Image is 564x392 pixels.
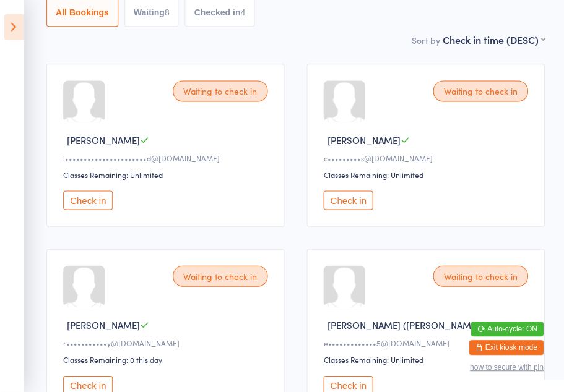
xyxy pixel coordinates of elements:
[64,153,272,163] div: l••••••••••••••••••••••d@[DOMAIN_NAME]
[324,191,373,210] button: Check in
[412,35,440,47] label: Sort by
[64,169,272,180] div: Classes Remaining: Unlimited
[324,338,532,348] div: e•••••••••••••5@[DOMAIN_NAME]
[67,318,141,331] span: [PERSON_NAME]
[64,338,272,348] div: r•••••••••••y@[DOMAIN_NAME]
[469,340,544,355] button: Exit kiosk mode
[64,191,113,210] button: Check in
[328,318,489,331] span: [PERSON_NAME] ([PERSON_NAME]) L
[433,266,528,287] div: Waiting to check in
[241,8,246,18] div: 4
[324,169,532,180] div: Classes Remaining: Unlimited
[165,8,170,18] div: 8
[324,153,532,163] div: c•••••••••s@[DOMAIN_NAME]
[443,33,545,47] div: Check in time (DESC)
[67,134,141,147] span: [PERSON_NAME]
[64,354,272,365] div: Classes Remaining: 0 this day
[471,322,544,336] button: Auto-cycle: ON
[433,81,528,102] div: Waiting to check in
[173,81,268,102] div: Waiting to check in
[470,363,544,372] button: how to secure with pin
[324,354,532,365] div: Classes Remaining: Unlimited
[173,266,268,287] div: Waiting to check in
[328,134,401,147] span: [PERSON_NAME]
